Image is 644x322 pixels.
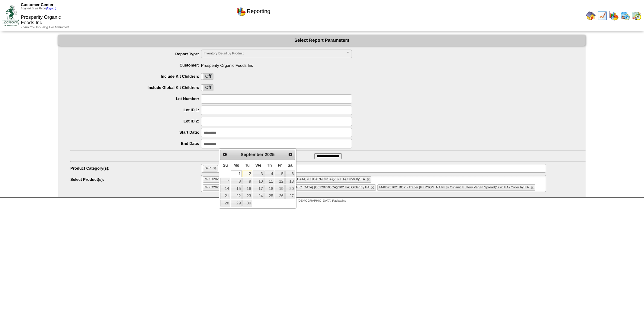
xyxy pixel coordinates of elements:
[241,152,264,157] span: September
[231,193,242,199] a: 22
[21,15,61,25] span: Prosperity Organic Foods Inc
[70,130,201,135] label: Start Date:
[70,74,201,79] label: Include Kit Children:
[242,171,252,177] a: 2
[70,85,201,90] label: Include Global Kit Children:
[220,193,230,199] a: 21
[70,119,201,123] label: Lot ID 2:
[275,185,285,192] a: 19
[264,185,274,192] a: 18
[598,11,607,21] img: line_graph.gif
[632,11,642,21] img: calendarinout.gif
[236,6,246,16] img: graph.gif
[21,7,56,10] span: Logged in as Rcoe
[201,85,213,91] label: Off
[223,163,228,168] span: Sunday
[46,7,56,10] a: (logout)
[58,35,586,46] div: Select Report Parameters
[231,171,242,177] a: 1
[586,11,596,21] img: home.gif
[201,73,213,80] label: Off
[220,185,230,192] a: 14
[242,185,252,192] a: 16
[379,186,529,189] span: M-KD75762: BOX - Trader [PERSON_NAME]'s Organic Buttery Vegan Spread(1220 EA) Order by EA
[21,26,69,29] span: Thank You for Being Our Customer!
[288,163,293,168] span: Saturday
[275,178,285,184] a: 12
[21,2,53,7] span: Customer Center
[275,193,285,199] a: 26
[287,151,294,158] a: Next
[205,166,212,170] span: BOX
[285,193,295,199] a: 27
[201,84,214,91] div: OnOff
[275,171,285,177] a: 5
[288,152,293,157] span: Next
[242,200,252,207] a: 30
[205,186,370,189] span: M-KD202CA: BOX - MELT SPREAD TARTINADE [GEOGRAPHIC_DATA] (C01287RCCA)(202 EA) Order by EA
[70,96,201,101] label: Lot Number:
[278,163,282,168] span: Friday
[70,63,201,67] label: Customer:
[70,166,201,171] label: Product Category(s):
[70,61,586,68] span: Prosperity Organic Foods Inc
[231,200,242,207] a: 29
[620,11,630,21] img: calendarprod.gif
[264,178,274,184] a: 11
[245,163,250,168] span: Tuesday
[609,11,619,21] img: graph.gif
[298,199,346,203] span: [DEMOGRAPHIC_DATA] Packaging
[201,73,214,80] div: OnOff
[255,163,261,168] span: Wednesday
[70,108,201,112] label: Lot ID 1:
[231,178,242,184] a: 8
[264,193,274,199] a: 25
[247,8,270,15] span: Reporting
[70,141,201,146] label: End Date:
[220,200,230,207] a: 28
[221,151,229,158] a: Prev
[220,178,230,184] a: 7
[70,52,201,56] label: Report Type:
[285,185,295,192] a: 20
[285,178,295,184] a: 13
[2,5,19,26] img: ZoRoCo_Logo(Green%26Foil)%20jpg.webp
[234,163,239,168] span: Monday
[265,152,275,157] span: 2025
[242,178,252,184] a: 9
[253,178,264,184] a: 10
[231,185,242,192] a: 15
[204,50,344,57] span: Inventory Detail by Product
[253,193,264,199] a: 24
[253,185,264,192] a: 17
[267,163,272,168] span: Thursday
[70,177,201,182] label: Select Product(s):
[285,171,295,177] a: 6
[242,193,252,199] a: 23
[253,171,264,177] a: 3
[205,177,365,181] span: M-KD202: BOX - MELT RICH AND CREAMY [GEOGRAPHIC_DATA] (C01287RCUSA)(707 EA) Order by EA
[264,171,274,177] a: 4
[223,152,227,157] span: Prev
